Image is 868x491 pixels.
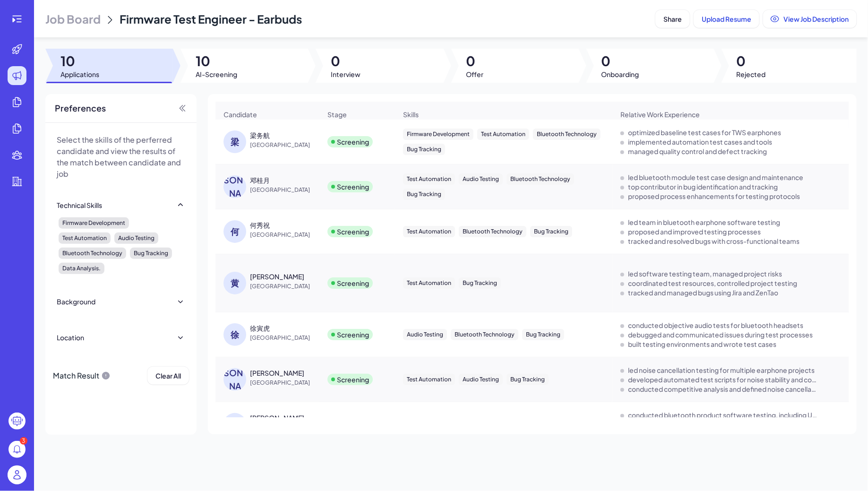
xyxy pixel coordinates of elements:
[120,12,302,26] span: Firmware Test Engineer - Earbuds
[57,134,185,180] p: Select the skills of the perferred candidate and view the results of the match between candidate ...
[60,69,99,79] span: Applications
[250,185,321,195] span: [GEOGRAPHIC_DATA]
[628,236,799,246] div: tracked and resolved bugs with cross-functional teams
[403,329,447,340] div: Audio Testing
[59,233,111,244] div: Test Automation
[337,182,369,191] div: Screening
[737,52,766,69] span: 0
[250,175,270,185] div: 邓桂月
[331,52,361,69] span: 0
[628,365,815,375] div: led noise cancellation testing for multiple earphone projects
[628,128,781,137] div: optimized baseline test cases for TWS earphones
[507,173,574,185] div: Bluetooth Technology
[223,175,246,198] div: [PERSON_NAME]
[477,129,529,140] div: Test Automation
[628,227,761,236] div: proposed and improved testing processes
[250,378,321,388] span: [GEOGRAPHIC_DATA]
[663,15,682,23] span: Share
[628,191,800,201] div: proposed process enhancements for testing protocols
[53,367,111,385] div: Match Result
[223,272,246,294] div: 黄
[628,182,778,191] div: top contributor in bug identification and tracking
[59,217,129,229] div: Firmware Development
[628,278,797,288] div: coordinated test resources, controlled project testing
[250,323,270,333] div: 徐寅虎
[628,375,817,384] div: developed automated test scripts for noise stability and consistency
[223,130,246,153] div: 梁
[628,172,803,182] div: led bluetooth module test case design and maintenance
[628,269,782,278] div: led software testing team, managed project risks
[114,233,158,244] div: Audio Testing
[403,189,445,200] div: Bug Tracking
[530,226,572,237] div: Bug Tracking
[327,110,347,119] span: Stage
[59,248,126,259] div: Bluetooth Technology
[223,220,246,243] div: 何
[196,52,237,69] span: 10
[250,220,270,230] div: 何秀祝
[250,130,270,140] div: 梁务航
[223,413,246,436] div: 龙
[602,52,639,69] span: 0
[337,330,369,339] div: Screening
[57,200,102,210] div: Technical Skills
[459,374,503,385] div: Audio Testing
[737,69,766,79] span: Rejected
[628,339,776,349] div: built testing environments and wrote test cases
[466,52,484,69] span: 0
[459,226,526,237] div: Bluetooth Technology
[403,374,455,385] div: Test Automation
[602,69,639,79] span: Onboarding
[466,69,484,79] span: Offer
[655,10,690,28] button: Share
[702,15,751,23] span: Upload Resume
[45,11,101,26] span: Job Board
[533,129,601,140] div: Bluetooth Technology
[337,375,369,384] div: Screening
[250,413,304,422] div: 龙明猛
[223,368,246,391] div: [PERSON_NAME]
[250,272,304,281] div: 黄浩明
[57,333,84,342] div: Location
[223,323,246,346] div: 徐
[628,384,817,394] div: conducted competitive analysis and defined noise cancellation strategies
[403,110,419,119] span: Skills
[337,278,369,288] div: Screening
[250,333,321,343] span: [GEOGRAPHIC_DATA]
[250,230,321,240] span: [GEOGRAPHIC_DATA]
[628,410,817,420] div: conducted bluetooth product software testing, including UI and performance
[57,297,95,306] div: Background
[250,140,321,150] span: [GEOGRAPHIC_DATA]
[459,277,501,289] div: Bug Tracking
[620,110,700,119] span: Relative Work Experience
[403,173,455,185] div: Test Automation
[451,329,518,340] div: Bluetooth Technology
[783,15,849,23] span: View Job Description
[763,10,857,28] button: View Job Description
[337,227,369,236] div: Screening
[694,10,759,28] button: Upload Resume
[628,288,778,297] div: tracked and managed bugs using Jira and ZenTao
[459,173,503,185] div: Audio Testing
[223,110,257,119] span: Candidate
[403,226,455,237] div: Test Automation
[55,102,106,115] span: Preferences
[403,144,445,155] div: Bug Tracking
[507,374,549,385] div: Bug Tracking
[628,217,780,227] div: led team in bluetooth earphone software testing
[59,263,104,274] div: Data Analysis.
[628,137,772,146] div: implemented automation test cases and tools
[196,69,237,79] span: AI-Screening
[628,330,813,339] div: debugged and communicated issues during test processes
[331,69,361,79] span: Interview
[20,437,27,445] div: 3
[628,320,803,330] div: conducted objective audio tests for bluetooth headsets
[403,277,455,289] div: Test Automation
[337,137,369,146] div: Screening
[155,371,181,380] span: Clear All
[147,367,189,385] button: Clear All
[250,368,304,378] div: 朱木娇
[522,329,564,340] div: Bug Tracking
[403,129,473,140] div: Firmware Development
[130,248,172,259] div: Bug Tracking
